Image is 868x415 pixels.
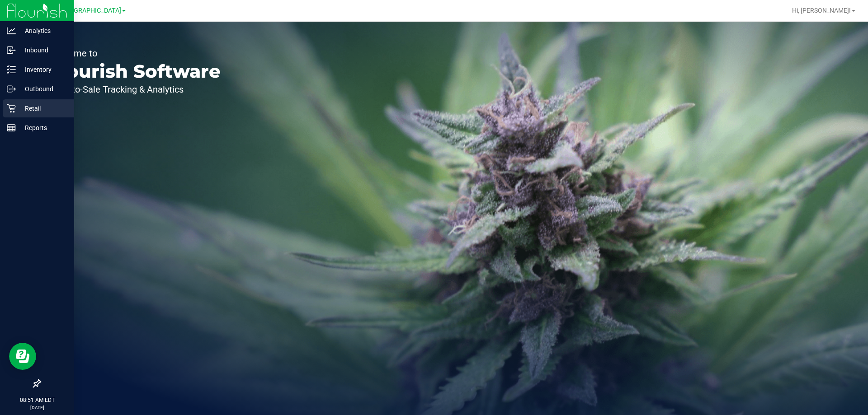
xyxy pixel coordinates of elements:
[49,85,221,94] p: Seed-to-Sale Tracking & Analytics
[16,103,70,114] p: Retail
[59,7,121,14] span: [GEOGRAPHIC_DATA]
[4,404,70,411] p: [DATE]
[7,104,16,113] inline-svg: Retail
[16,84,70,94] p: Outbound
[9,343,36,370] iframe: Resource center
[49,49,221,58] p: Welcome to
[4,396,70,404] p: 08:51 AM EDT
[16,122,70,133] p: Reports
[16,64,70,75] p: Inventory
[7,46,16,55] inline-svg: Inbound
[49,62,221,80] p: Flourish Software
[7,123,16,132] inline-svg: Reports
[16,45,70,56] p: Inbound
[7,26,16,35] inline-svg: Analytics
[7,65,16,74] inline-svg: Inventory
[792,7,851,14] span: Hi, [PERSON_NAME]!
[16,25,70,36] p: Analytics
[7,84,16,93] inline-svg: Outbound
